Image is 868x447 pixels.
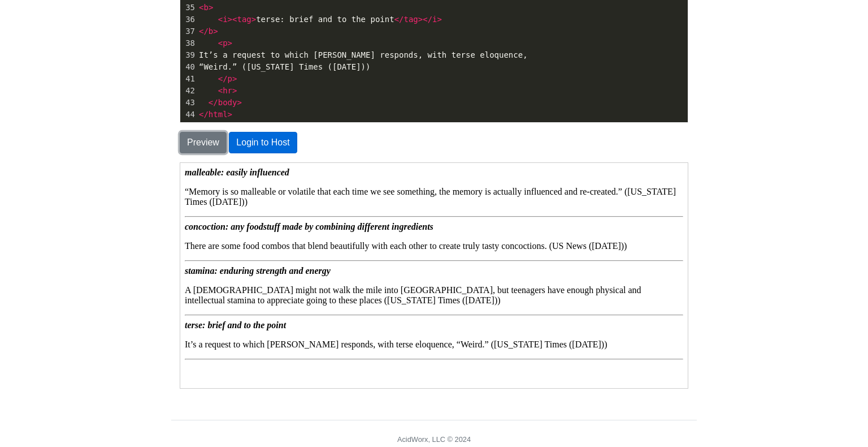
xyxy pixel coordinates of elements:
div: AcidWorx, LLC © 2024 [397,434,471,445]
span: < [218,15,223,24]
p: There are some food combos that blend beautifully with each other to create truly tasty concoctio... [5,78,503,88]
button: Preview [180,132,227,153]
span: < [199,3,203,12]
span: terse: brief and to the point [199,15,442,24]
span: < [218,86,223,95]
div: 44 [180,109,197,121]
span: i [223,15,227,24]
div: 37 [180,25,197,37]
div: 38 [180,37,197,49]
div: 43 [180,97,197,109]
span: > [228,38,232,48]
span: > [228,110,232,119]
tag: terse: brief and to the point [5,157,106,167]
span: </ [209,98,218,107]
span: “Weird.” ([US_STATE] Times ([DATE])) [199,62,371,71]
span: body [218,98,237,107]
span: > [213,27,218,36]
span: > [437,15,442,24]
span: b [209,27,213,36]
span: b [203,3,208,12]
div: 40 [180,61,197,73]
tag: concoction: any foodstuff made by combining different ingredients [5,59,253,68]
span: tag [403,15,418,24]
span: </ [394,15,404,24]
span: p [223,38,227,48]
div: 36 [180,14,197,25]
span: > [232,74,237,83]
span: </ [199,110,209,119]
div: 39 [180,49,197,61]
span: html [209,110,228,119]
span: </ [199,27,209,36]
span: It’s a request to which [PERSON_NAME] responds, with terse eloquence, [199,50,528,59]
span: < [218,38,223,48]
span: > [251,15,256,24]
span: p [228,74,232,83]
tag: stamina: enduring strength and energy [5,103,150,113]
p: It’s a request to which [PERSON_NAME] responds, with terse eloquence, “Weird.” ([US_STATE] Times ... [5,177,503,187]
span: > [232,86,237,95]
span: ></ [418,15,432,24]
tag: malleable: easily influenced [5,5,109,14]
span: > [237,98,241,107]
span: > [209,3,213,12]
span: i [432,15,437,24]
span: </ [218,74,228,83]
p: “Memory is so malleable or volatile that each time we see something, the memory is actually influ... [5,24,503,44]
span: hr [223,86,232,95]
div: 35 [180,2,197,14]
button: Login to Host [229,132,297,153]
span: >< [228,15,237,24]
div: 42 [180,85,197,97]
div: 41 [180,73,197,85]
span: tag [237,15,251,24]
p: A [DEMOGRAPHIC_DATA] might not walk the mile into [GEOGRAPHIC_DATA], but teenagers have enough ph... [5,122,503,143]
